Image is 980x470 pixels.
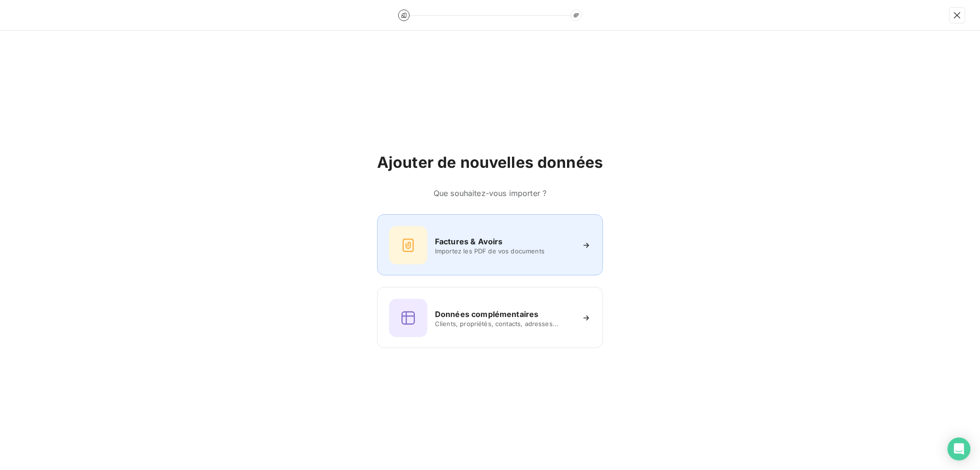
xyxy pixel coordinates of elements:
h6: Que souhaitez-vous importer ? [377,187,603,199]
div: Open Intercom Messenger [947,437,970,460]
h6: Factures & Avoirs [435,236,503,247]
h2: Ajouter de nouvelles données [377,153,603,172]
h6: Données complémentaires [435,308,538,320]
span: Importez les PDF de vos documents [435,247,574,255]
span: Clients, propriétés, contacts, adresses... [435,320,574,328]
